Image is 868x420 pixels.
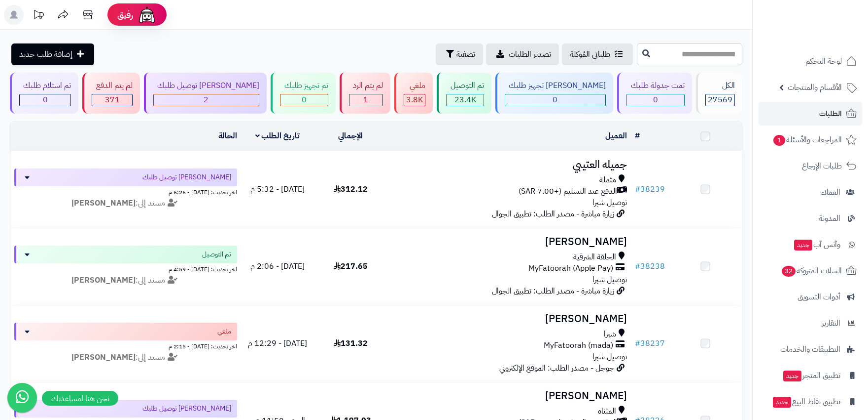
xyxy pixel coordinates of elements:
[363,94,368,106] span: 1
[334,183,368,195] span: 312.12
[772,133,842,147] span: المراجعات والأسئلة
[562,43,633,65] a: طلباتي المُوكلة
[142,404,231,414] span: [PERSON_NAME] توصيل طلبك
[11,43,94,65] a: إضافة طلب جديد
[759,337,862,361] a: التطبيقات والخدمات
[406,94,423,106] span: 3.8K
[705,80,735,91] div: الكل
[794,240,812,251] span: جديد
[635,337,640,349] span: #
[454,94,476,106] span: 23.4K
[544,340,613,351] span: MyFatoorah (mada)
[819,107,842,121] span: الطلبات
[798,290,840,304] span: أدوات التسويق
[694,73,744,114] a: الكل27569
[71,197,136,209] strong: [PERSON_NAME]
[805,54,842,68] span: لوحة التحكم
[142,73,269,114] a: [PERSON_NAME] توصيل طلبك 2
[71,351,136,363] strong: [PERSON_NAME]
[142,172,231,182] span: [PERSON_NAME] توصيل طلبك
[759,102,862,126] a: الطلبات
[592,351,627,363] span: توصيل شبرا
[759,364,862,387] a: تطبيق المتجرجديد
[92,94,132,106] div: 371
[137,5,157,25] img: ai-face.png
[519,186,617,197] span: الدفع عند التسليم (+7.00 SAR)
[708,94,732,106] span: 27569
[338,130,363,142] a: الإجمالي
[250,183,305,195] span: [DATE] - 5:32 م
[334,337,368,349] span: 131.32
[154,94,259,106] div: 2
[635,337,665,349] a: #38237
[783,371,801,381] span: جديد
[14,340,237,351] div: اخر تحديث: [DATE] - 2:15 م
[20,94,70,106] div: 0
[653,94,658,106] span: 0
[759,180,862,204] a: العملاء
[772,395,840,409] span: تطبيق نقاط البيع
[528,263,613,274] span: MyFatoorah (Apple Pay)
[759,128,862,152] a: المراجعات والأسئلة1
[19,80,71,91] div: تم استلام طلبك
[793,238,840,252] span: وآتس آب
[105,94,120,106] span: 371
[486,43,559,65] a: تصدير الطلبات
[615,73,694,114] a: تمت جدولة طلبك 0
[92,80,132,91] div: لم يتم الدفع
[759,311,862,335] a: التقارير
[8,73,80,114] a: تم استلام طلبك 0
[391,236,626,248] h3: [PERSON_NAME]
[627,94,684,106] div: 0
[553,94,557,106] span: 0
[334,260,368,272] span: 217.65
[404,80,425,91] div: ملغي
[592,197,627,209] span: توصيل شبرا
[202,250,231,259] span: تم التوصيل
[391,313,626,325] h3: [PERSON_NAME]
[759,207,862,230] a: المدونة
[782,266,796,277] span: 32
[71,274,136,286] strong: [PERSON_NAME]
[599,174,616,186] span: مثملة
[80,73,141,114] a: لم يتم الدفع 371
[759,233,862,256] a: وآتس آبجديد
[499,362,614,374] span: جوجل - مصدر الطلب: الموقع الإلكتروني
[759,390,862,414] a: تطبيق نقاط البيعجديد
[14,263,237,274] div: اخر تحديث: [DATE] - 4:59 م
[492,208,614,220] span: زيارة مباشرة - مصدر الطلب: تطبيق الجوال
[592,274,627,286] span: توصيل شبرا
[773,135,785,146] span: 1
[782,369,840,382] span: تطبيق المتجر
[492,285,614,297] span: زيارة مباشرة - مصدر الطلب: تطبيق الجوال
[218,130,237,142] a: الحالة
[509,48,551,60] span: تصدير الطلبات
[605,130,627,142] a: العميل
[759,49,862,73] a: لوحة التحكم
[759,259,862,283] a: السلات المتروكة32
[255,130,300,142] a: تاريخ الطلب
[391,159,626,170] h3: جميله العتيبي
[19,48,72,60] span: إضافة طلب جديد
[338,73,392,114] a: لم يتم الرد 1
[759,154,862,178] a: طلبات الإرجاع
[43,94,48,106] span: 0
[456,48,475,60] span: تصفية
[635,183,665,195] a: #38239
[7,275,244,286] div: مسند إلى:
[349,94,382,106] div: 1
[493,73,615,114] a: [PERSON_NAME] تجهيز طلبك 0
[7,352,244,363] div: مسند إلى:
[635,260,665,272] a: #38238
[780,342,840,356] span: التطبيقات والخدمات
[349,80,383,91] div: لم يتم الرد
[759,285,862,309] a: أدوات التسويق
[153,80,259,91] div: [PERSON_NAME] توصيل طلبك
[26,5,51,27] a: تحديثات المنصة
[570,48,610,60] span: طلباتي المُوكلة
[822,316,840,330] span: التقارير
[635,260,640,272] span: #
[773,397,791,408] span: جديد
[204,94,208,106] span: 2
[446,80,484,91] div: تم التوصيل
